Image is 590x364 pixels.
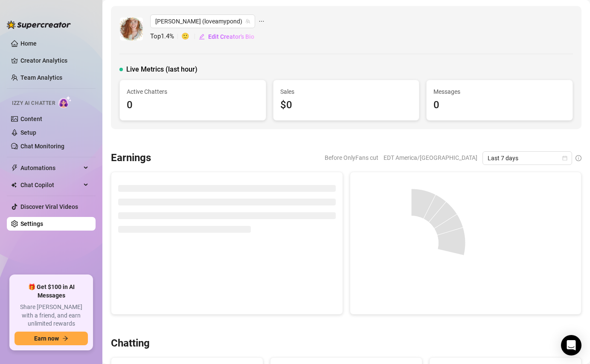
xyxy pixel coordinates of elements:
[20,129,36,136] a: Setup
[11,165,18,171] span: thunderbolt
[245,19,250,24] span: team
[562,156,567,161] span: calendar
[111,337,150,350] h3: Chatting
[12,99,55,107] span: Izzy AI Chatter
[20,54,89,67] a: Creator Analytics
[280,97,413,113] div: $0
[20,161,81,175] span: Automations
[15,283,88,300] span: 🎁 Get $100 in AI Messages
[127,97,259,113] div: 0
[111,151,151,165] h3: Earnings
[488,152,567,165] span: Last 7 days
[575,155,581,161] span: info-circle
[7,20,71,29] img: logo-BBDzfeDw.svg
[259,14,264,28] span: ellipsis
[181,32,198,42] span: 🙂
[198,30,255,43] button: Edit Creator's Bio
[20,116,42,122] a: Content
[150,32,181,42] span: Top 1.4 %
[325,151,378,164] span: Before OnlyFans cut
[20,40,37,47] a: Home
[280,87,413,96] span: Sales
[155,15,250,28] span: Amy Pond (loveamypond)
[62,335,68,341] span: arrow-right
[20,74,62,81] a: Team Analytics
[58,96,72,108] img: AI Chatter
[208,33,254,40] span: Edit Creator's Bio
[127,87,259,96] span: Active Chatters
[120,17,143,40] img: Amy Pond
[384,151,477,164] span: EDT America/[GEOGRAPHIC_DATA]
[20,220,43,227] a: Settings
[126,64,198,75] span: Live Metrics (last hour)
[433,87,566,96] span: Messages
[11,182,17,188] img: Chat Copilot
[34,335,59,342] span: Earn now
[15,332,88,345] button: Earn nowarrow-right
[20,143,64,150] a: Chat Monitoring
[561,335,581,355] div: Open Intercom Messenger
[15,303,88,328] span: Share [PERSON_NAME] with a friend, and earn unlimited rewards
[20,203,78,210] a: Discover Viral Videos
[433,97,566,113] div: 0
[199,34,205,40] span: edit
[20,178,81,192] span: Chat Copilot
